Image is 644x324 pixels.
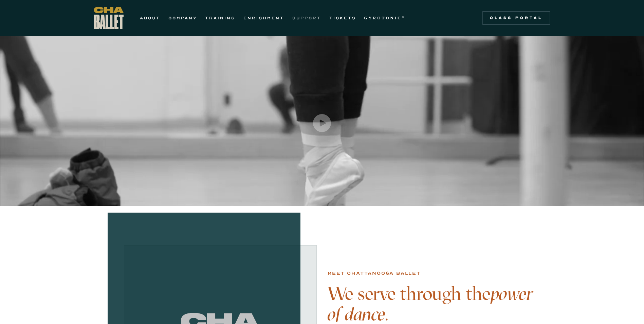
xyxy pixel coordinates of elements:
div: Class Portal [486,15,546,21]
sup: ® [402,15,406,19]
a: GYROTONIC® [364,14,406,22]
a: Class Portal [482,11,550,25]
a: TRAINING [205,14,235,22]
strong: GYROTONIC [364,16,402,20]
a: TICKETS [329,14,356,22]
a: home [94,7,124,29]
a: COMPANY [168,14,197,22]
a: ABOUT [140,14,160,22]
a: SUPPORT [292,14,321,22]
a: ENRICHMENT [243,14,284,22]
div: Meet chattanooga ballet [328,269,421,277]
